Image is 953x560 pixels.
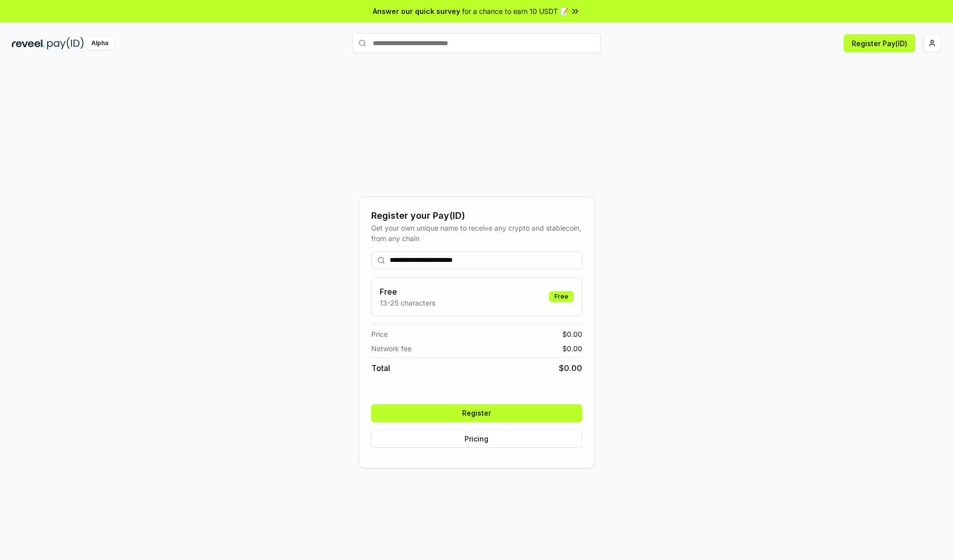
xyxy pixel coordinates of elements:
[562,329,582,339] span: $ 0.00
[371,209,582,223] div: Register your Pay(ID)
[380,298,435,308] p: 13-25 characters
[373,6,460,16] span: Answer our quick survey
[371,362,390,374] span: Total
[462,6,568,16] span: for a chance to earn 10 USDT 📝
[371,329,388,339] span: Price
[86,37,114,50] div: Alpha
[380,286,435,298] h3: Free
[371,343,411,354] span: Network fee
[371,430,582,448] button: Pricing
[12,37,45,50] img: reveel_dark
[844,34,915,52] button: Register Pay(ID)
[559,362,582,374] span: $ 0.00
[47,37,84,50] img: pay_id
[371,404,582,422] button: Register
[371,223,582,244] div: Get your own unique name to receive any crypto and stablecoin, from any chain
[562,343,582,354] span: $ 0.00
[549,291,574,302] div: Free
